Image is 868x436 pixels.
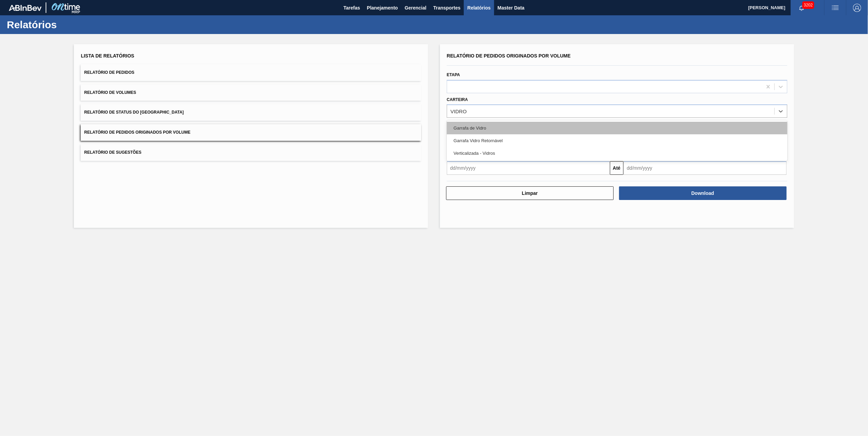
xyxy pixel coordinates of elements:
[802,1,814,9] span: 3202
[81,84,421,101] button: Relatório de Volumes
[81,124,421,141] button: Relatório de Pedidos Originados por Volume
[447,97,468,102] label: Carteira
[81,144,421,161] button: Relatório de Sugestões
[344,4,360,12] span: Tarefas
[853,4,861,12] img: Logout
[405,4,427,12] span: Gerencial
[81,104,421,121] button: Relatório de Status do [GEOGRAPHIC_DATA]
[84,150,141,155] span: Relatório de Sugestões
[467,4,490,12] span: Relatórios
[791,3,812,13] button: Notificações
[367,4,398,12] span: Planejamento
[498,4,524,12] span: Master Data
[619,186,787,200] button: Download
[447,161,610,175] input: dd/mm/yyyy
[84,130,190,135] span: Relatório de Pedidos Originados por Volume
[7,21,128,29] h1: Relatórios
[447,122,787,134] div: Garrafa de Vidro
[610,161,624,175] button: Até
[81,53,134,58] span: Lista de Relatórios
[447,53,571,58] span: Relatório de Pedidos Originados por Volume
[84,70,134,75] span: Relatório de Pedidos
[9,5,42,11] img: TNhmsLtSVTkK8tSr43FrP2fwEKptu5GPRR3wAAAABJRU5ErkJggg==
[433,4,460,12] span: Transportes
[447,134,787,147] div: Garrafa Vidro Retornável
[447,147,787,160] div: Verticalizada - Vidros
[84,90,136,95] span: Relatório de Volumes
[447,72,460,77] label: Etapa
[831,4,839,12] img: userActions
[624,161,787,175] input: dd/mm/yyyy
[81,64,421,81] button: Relatório de Pedidos
[446,186,614,200] button: Limpar
[84,110,184,115] span: Relatório de Status do [GEOGRAPHIC_DATA]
